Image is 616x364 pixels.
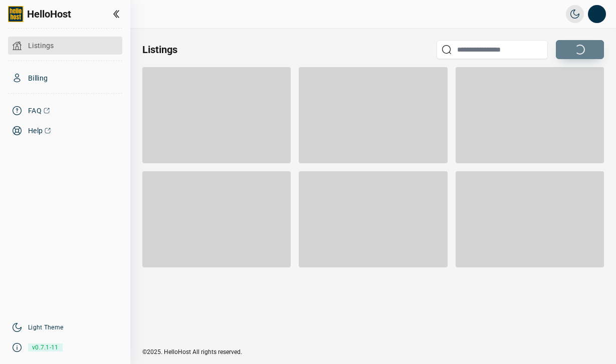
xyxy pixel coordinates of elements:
[28,106,42,116] span: FAQ
[28,73,48,83] span: Billing
[8,6,71,22] a: HelloHost
[8,102,122,120] a: FAQ
[142,43,177,57] h2: Listings
[27,7,71,21] span: HelloHost
[28,41,54,51] span: Listings
[28,126,43,136] span: Help
[28,323,63,331] a: Light Theme
[130,348,616,364] div: ©2025. HelloHost All rights reserved.
[28,340,63,355] span: v0.7.1-11
[8,6,24,22] img: logo-full.png
[8,122,122,140] a: Help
